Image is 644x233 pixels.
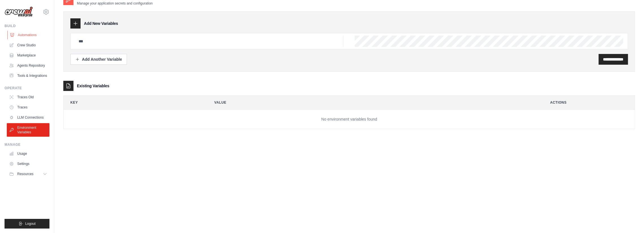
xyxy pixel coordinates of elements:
a: Traces [7,103,49,112]
th: Value [207,96,539,109]
img: Logo [5,6,33,17]
th: Actions [543,96,635,109]
a: Environment Variables [7,123,49,137]
span: Resources [17,172,33,176]
button: Add Another Variable [70,54,127,65]
button: Logout [5,219,49,228]
a: Traces Old [7,93,49,102]
button: Resources [7,169,49,178]
div: Operate [5,86,49,90]
a: Tools & Integrations [7,71,49,80]
div: Add Another Variable [75,56,122,62]
h3: Existing Variables [77,83,109,89]
a: Agents Repository [7,61,49,70]
span: Logout [25,221,36,226]
th: Key [64,96,203,109]
a: Automations [7,31,50,40]
p: Manage your application secrets and configuration [77,1,153,6]
h3: Add New Variables [84,21,118,26]
a: Marketplace [7,51,49,60]
div: Build [5,24,49,28]
td: No environment variables found [64,110,635,129]
a: Usage [7,149,49,158]
div: Manage [5,142,49,147]
a: Crew Studio [7,41,49,50]
a: LLM Connections [7,113,49,122]
a: Settings [7,159,49,168]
